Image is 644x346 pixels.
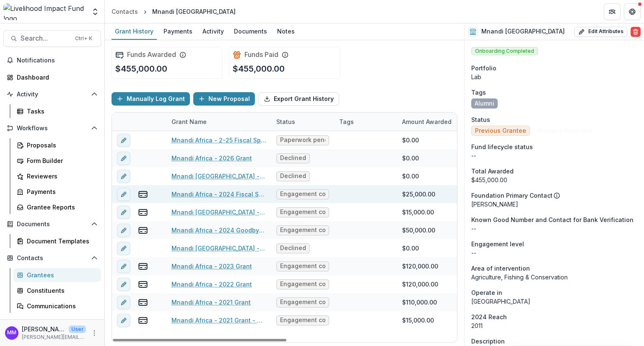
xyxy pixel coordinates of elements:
[233,62,285,75] p: $455,000.00
[471,297,637,306] p: [GEOGRAPHIC_DATA]
[471,115,490,124] span: Status
[3,316,101,330] button: Open Data & Reporting
[27,302,94,310] div: Communications
[280,227,325,234] span: Engagement completed
[27,271,94,279] div: Grantees
[624,3,641,20] button: Get Help
[3,30,101,47] button: Search...
[73,34,94,43] div: Ctrl + K
[402,298,437,307] div: $110,000.00
[280,191,325,198] span: Engagement completed
[471,72,637,81] p: Lab
[17,255,88,262] span: Contacts
[280,281,325,288] span: Engagement completed
[171,190,266,199] a: Mnandi Africa - 2024 Fiscal Sponsorship grant (Dovetail 2/2)
[13,234,101,248] a: Document Templates
[13,284,101,297] a: Constituents
[471,191,553,200] p: Foundation Primary Contact
[402,226,435,235] div: $50,000.00
[171,316,266,325] a: Mnandi Africa - 2021 Grant - Get to know
[334,113,397,131] div: Tags
[138,261,148,271] button: view-payments
[280,263,325,270] span: Engagement completed
[17,73,94,82] div: Dashboard
[112,92,190,106] button: Manually Log Grant
[171,244,266,253] a: Mnandi [GEOGRAPHIC_DATA] - 2024 Grant
[631,27,641,37] button: Delete
[280,299,325,306] span: Engagement completed
[334,117,359,126] div: Tags
[13,169,101,183] a: Reviewers
[166,113,271,131] div: Grant Name
[17,91,88,98] span: Activity
[27,141,94,150] div: Proposals
[402,280,438,289] div: $120,000.00
[471,240,524,248] span: Engagement level
[402,154,419,163] div: $0.00
[280,137,325,144] span: Paperwork pending
[27,156,94,165] div: Form Builder
[171,154,252,163] a: Mnandi Africa - 2026 Grant
[108,5,239,18] nav: breadcrumb
[280,173,306,180] span: Declined
[471,215,634,224] span: Known Good Number and Contact for Bank Verification
[199,25,227,37] div: Activity
[199,23,227,40] a: Activity
[138,207,148,217] button: view-payments
[117,296,130,309] button: edit
[117,170,130,183] button: edit
[280,317,325,324] span: Engagement completed
[231,23,270,40] a: Documents
[22,325,65,333] p: [PERSON_NAME]
[3,70,101,84] a: Dashboard
[471,200,637,209] p: [PERSON_NAME]
[171,226,266,235] a: Mnandi Africa - 2024 Goodbye [PERSON_NAME]
[274,25,298,37] div: Notes
[471,224,637,233] p: --
[3,217,101,231] button: Open Documents
[537,127,592,134] span: Previous Applicant
[27,187,94,196] div: Payments
[115,62,167,75] p: $455,000.00
[138,297,148,307] button: view-payments
[112,7,138,16] div: Contacts
[3,54,101,67] button: Notifications
[171,136,266,145] a: Mnandi Africa - 2-25 Fiscal Sponsorship Dovetail
[471,151,637,160] p: --
[166,117,212,126] div: Grant Name
[471,142,533,151] span: Fund lifecycle status
[27,203,94,212] div: Grantee Reports
[475,100,494,107] span: Alumni
[117,188,130,201] button: edit
[27,107,94,116] div: Tasks
[21,34,70,42] span: Search...
[112,23,157,40] a: Grant History
[271,113,334,131] div: Status
[471,167,514,176] span: Total Awarded
[69,325,86,333] p: User
[13,154,101,168] a: Form Builder
[3,3,86,20] img: Livelihood Impact Fund logo
[138,315,148,325] button: view-payments
[13,138,101,152] a: Proposals
[402,262,438,271] div: $120,000.00
[89,3,101,20] button: Open entity switcher
[117,260,130,273] button: edit
[280,155,306,162] span: Declined
[471,264,530,273] span: Area of intervention
[13,200,101,214] a: Grantee Reports
[13,104,101,118] a: Tasks
[271,117,300,126] div: Status
[574,27,627,37] button: Edit Attributes
[402,190,435,199] div: $25,000.00
[117,134,130,147] button: edit
[27,172,94,181] div: Reviewers
[3,88,101,101] button: Open Activity
[3,121,101,135] button: Open Workflows
[402,244,419,253] div: $0.00
[13,185,101,199] a: Payments
[471,312,507,321] span: 2024 Reach
[471,321,637,330] p: 2011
